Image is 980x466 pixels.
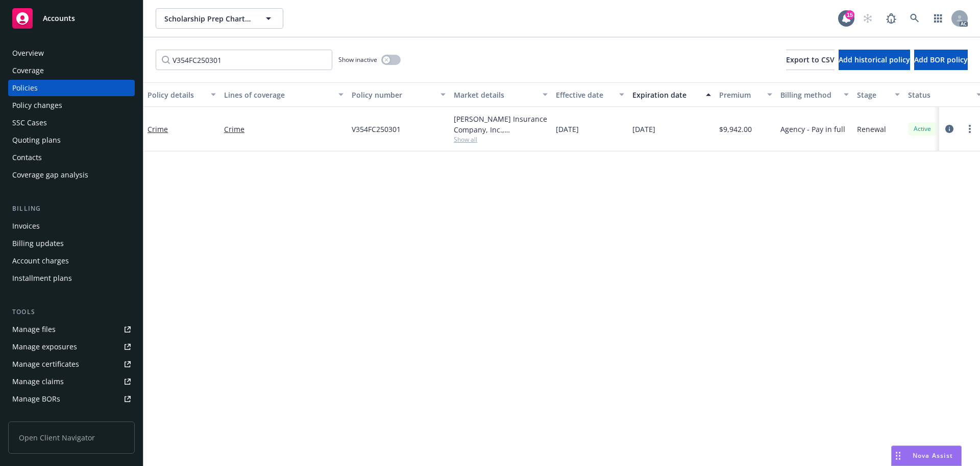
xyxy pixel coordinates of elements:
[8,167,135,183] a: Coverage gap analysis
[715,82,776,107] button: Premium
[839,55,910,64] span: Add historical policy
[12,408,90,425] div: Summary of insurance
[148,124,168,134] a: Crime
[552,82,628,107] button: Effective date
[786,55,835,64] span: Export to CSV
[857,90,889,100] div: Stage
[912,124,933,134] span: Active
[776,82,853,107] button: Billing method
[8,373,135,390] a: Manage claims
[8,80,135,96] a: Policies
[12,391,60,407] div: Manage BORs
[12,373,64,390] div: Manage claims
[450,82,552,107] button: Market details
[8,391,135,407] a: Manage BORs
[454,114,548,135] div: [PERSON_NAME] Insurance Company, Inc., [PERSON_NAME] Group
[12,339,77,355] div: Manage exposures
[156,8,283,29] button: Scholarship Prep Charter Schools
[12,235,64,252] div: Billing updates
[12,45,44,61] div: Overview
[8,149,135,166] a: Contacts
[12,115,47,131] div: SSC Cases
[628,82,715,107] button: Expiration date
[913,451,953,460] span: Nova Assist
[780,124,845,135] span: Agency - Pay in full
[914,50,968,70] button: Add BOR policy
[12,167,88,183] div: Coverage gap analysis
[454,90,536,100] div: Market details
[12,253,69,269] div: Account charges
[156,50,332,70] input: Filter by keyword...
[857,8,878,29] a: Start snowing
[8,115,135,131] a: SSC Cases
[8,307,135,317] div: Tools
[143,82,220,107] button: Policy details
[786,50,835,70] button: Export to CSV
[904,8,925,29] a: Search
[780,90,838,100] div: Billing method
[12,62,44,79] div: Coverage
[12,80,38,96] div: Policies
[224,124,344,135] a: Crime
[881,8,901,29] a: Report a Bug
[8,218,135,234] a: Invoices
[8,270,135,286] a: Installment plans
[839,50,910,70] button: Add historical policy
[43,14,75,23] span: Accounts
[632,90,700,100] div: Expiration date
[338,55,377,64] span: Show inactive
[348,82,450,107] button: Policy number
[8,421,135,454] span: Open Client Navigator
[845,10,854,19] div: 15
[8,97,135,114] a: Policy changes
[12,149,42,166] div: Contacts
[12,270,72,286] div: Installment plans
[8,45,135,61] a: Overview
[8,204,135,214] div: Billing
[719,124,752,135] span: $9,942.00
[8,408,135,425] a: Summary of insurance
[908,90,970,100] div: Status
[12,132,61,148] div: Quoting plans
[853,82,904,107] button: Stage
[892,446,904,465] div: Drag to move
[12,321,56,338] div: Manage files
[928,8,948,29] a: Switch app
[891,446,962,466] button: Nova Assist
[8,321,135,338] a: Manage files
[12,356,79,372] div: Manage certificates
[352,90,434,100] div: Policy number
[352,124,401,135] span: V354FC250301
[556,124,579,135] span: [DATE]
[8,339,135,355] a: Manage exposures
[8,132,135,148] a: Quoting plans
[719,90,761,100] div: Premium
[12,218,40,234] div: Invoices
[632,124,655,135] span: [DATE]
[943,123,955,135] a: circleInformation
[164,13,253,24] span: Scholarship Prep Charter Schools
[224,90,332,100] div: Lines of coverage
[8,235,135,252] a: Billing updates
[12,97,62,114] div: Policy changes
[220,82,348,107] button: Lines of coverage
[8,253,135,269] a: Account charges
[964,123,976,135] a: more
[454,135,548,144] span: Show all
[148,90,205,100] div: Policy details
[8,62,135,79] a: Coverage
[857,124,886,135] span: Renewal
[556,90,613,100] div: Effective date
[8,4,135,33] a: Accounts
[914,55,968,64] span: Add BOR policy
[8,356,135,372] a: Manage certificates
